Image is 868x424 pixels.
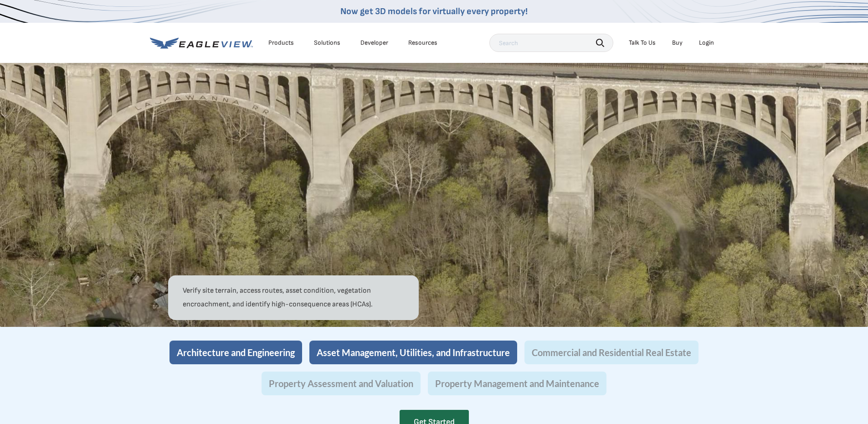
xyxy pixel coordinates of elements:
[169,341,302,364] button: Architecture and Engineering
[183,284,404,311] p: Verify site terrain, access routes, asset condition, vegetation encroachment, and identify high-c...
[524,341,699,364] button: Commercial and Residential Real Estate
[262,372,421,395] button: Property Assessment and Valuation
[340,6,528,17] a: Now get 3D models for virtually every property!
[314,39,340,47] div: Solutions
[268,39,294,47] div: Products
[408,39,437,47] div: Resources
[699,39,714,47] div: Login
[360,39,388,47] a: Developer
[489,34,613,52] input: Search
[629,39,656,47] div: Talk To Us
[672,39,683,47] a: Buy
[428,372,606,395] button: Property Management and Maintenance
